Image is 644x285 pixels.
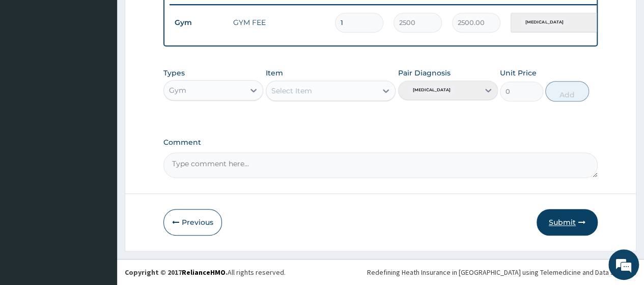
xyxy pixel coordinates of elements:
label: Comment [163,138,598,147]
button: Submit [537,209,598,236]
strong: Copyright © 2017 . [125,268,228,277]
td: Gym [170,13,228,32]
div: Gym [169,85,186,95]
button: Add [545,81,589,101]
td: GYM FEE [228,12,330,33]
div: Minimize live chat window [167,5,191,30]
button: Previous [163,209,222,236]
a: RelianceHMO [182,268,226,277]
label: Types [163,69,185,77]
label: Unit Price [500,68,537,78]
footer: All rights reserved. [117,259,644,285]
img: d_794563401_company_1708531726252_794563401 [19,51,41,76]
div: Redefining Heath Insurance in [GEOGRAPHIC_DATA] using Telemedicine and Data Science! [367,267,636,277]
div: Select Item [271,86,312,96]
span: We're online! [59,81,141,184]
label: Item [266,68,283,78]
label: Pair Diagnosis [398,68,451,78]
div: Chat with us now [53,57,171,70]
textarea: Type your message and hit 'Enter' [5,183,194,218]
